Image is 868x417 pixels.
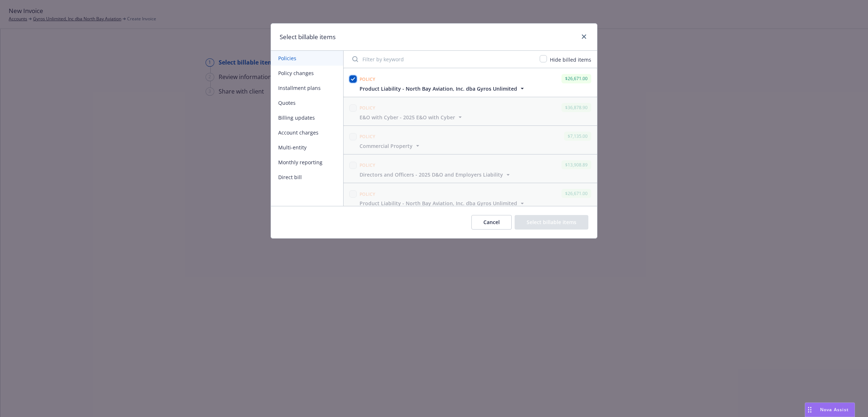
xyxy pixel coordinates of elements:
button: Monthly reporting [271,155,343,170]
button: Nova Assist [805,402,855,417]
span: Policy [360,76,376,82]
button: Direct bill [271,170,343,185]
button: Cancel [471,215,512,230]
button: Product Liability - North Bay Aviation, Inc. dba Gyros Unlimited [360,199,526,207]
div: $26,671.00 [561,74,591,83]
span: Directors and Officers - 2025 D&O and Employers Liability [360,171,503,178]
button: Commercial Property [360,142,421,150]
span: Policy [360,133,376,140]
button: Billing updates [271,110,343,125]
span: Hide billed items [550,56,591,63]
button: Quotes [271,95,343,110]
span: Policy$36,878.90E&O with Cyber - 2025 E&O with Cyber [344,97,597,125]
span: Policy [360,162,376,168]
h1: Select billable items [280,32,336,42]
div: $7,135.00 [564,132,591,141]
span: E&O with Cyber - 2025 E&O with Cyber [360,113,455,121]
span: Policy [360,191,376,197]
div: $36,878.90 [561,103,591,112]
span: Policy [360,105,376,111]
span: Commercial Property [360,142,413,150]
input: Filter by keyword [348,52,535,66]
button: E&O with Cyber - 2025 E&O with Cyber [360,113,464,121]
div: Drag to move [805,403,814,417]
button: Product Liability - North Bay Aviation, Inc. dba Gyros Unlimited [360,85,526,92]
span: Product Liability - North Bay Aviation, Inc. dba Gyros Unlimited [360,199,517,207]
span: Policy$7,135.00Commercial Property [344,126,597,154]
div: $26,671.00 [561,189,591,198]
span: Nova Assist [820,406,849,413]
div: $13,908.89 [561,160,591,169]
button: Account charges [271,125,343,140]
button: Policies [271,51,343,66]
button: Policy changes [271,66,343,80]
a: close [580,32,588,41]
button: Installment plans [271,80,343,95]
span: Policy$26,671.00Product Liability - North Bay Aviation, Inc. dba Gyros Unlimited [344,183,597,211]
button: Multi-entity [271,140,343,155]
span: Policy$13,908.89Directors and Officers - 2025 D&O and Employers Liability [344,154,597,183]
button: Directors and Officers - 2025 D&O and Employers Liability [360,171,512,178]
span: Product Liability - North Bay Aviation, Inc. dba Gyros Unlimited [360,85,517,92]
